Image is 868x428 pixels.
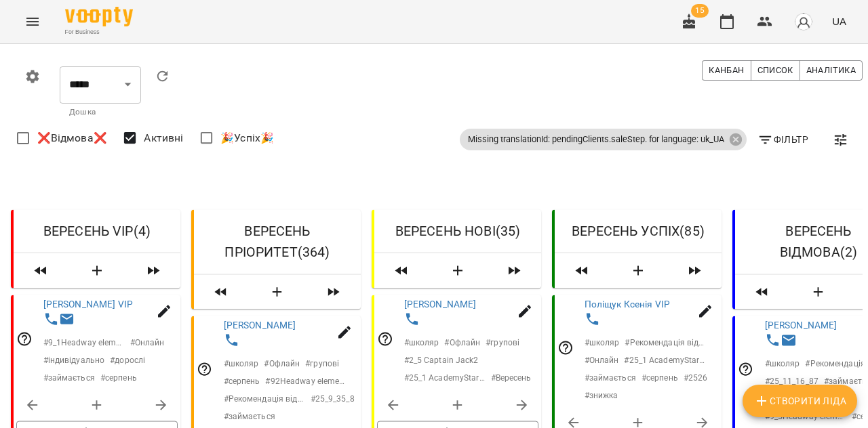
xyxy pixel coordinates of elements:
button: UA [827,9,852,34]
span: Missing translationId: pendingClients.saleStep. for language: uk_UA [460,133,732,146]
p: # школяр [224,358,259,370]
h6: ВЕРЕСЕНЬ ПРІОРИТЕТ ( 364 ) [205,221,350,263]
p: # 92Headway elementary present simple [265,375,347,387]
p: # школяр [765,358,800,370]
p: # Онлайн [130,337,165,349]
span: 🎉Успіх🎉 [220,130,274,146]
svg: Відповідальний співробітник не заданий [16,331,33,347]
span: Пересунути лідів з колонки [673,259,716,283]
p: # школяр [404,337,439,349]
a: [PERSON_NAME] [404,299,477,309]
span: Фільтр [757,131,808,148]
p: # 2526 [684,372,708,384]
span: Пересунути лідів з колонки [199,280,243,305]
button: Канбан [702,60,751,81]
p: # Офлайн [264,358,300,370]
span: ❌Відмова❌ [37,130,107,146]
p: # 2_5 Captain Jack2 [404,354,479,366]
h6: ВЕРЕСЕНЬ НОВІ ( 35 ) [385,221,530,242]
p: # 25_11_16_87 [765,375,818,387]
button: Список [751,60,800,81]
p: # серпень [642,372,678,384]
p: # займається [43,372,95,384]
p: # 9_5Headway elementary waswere [765,410,846,423]
span: Пересунути лідів з колонки [741,280,784,305]
p: # Рекомендація від друзів знайомих тощо [224,393,305,405]
p: # Онлайн [585,354,619,366]
button: Аналітика [800,60,863,81]
span: UA [832,14,846,28]
p: # Вересень [491,372,532,384]
span: 15 [691,4,709,18]
span: Пересунути лідів з колонки [380,259,423,283]
span: Список [757,63,793,78]
span: Активні [144,130,183,146]
p: # займається [224,410,275,423]
span: For Business [65,28,133,37]
a: [PERSON_NAME] [224,320,296,330]
p: # Офлайн [444,337,480,349]
p: # групові [305,358,339,370]
span: Аналітика [806,63,856,78]
p: # Рекомендація від друзів знайомих тощо [625,337,706,349]
svg: Відповідальний співробітник не заданий [557,340,574,356]
svg: Відповідальний співробітник не заданий [197,361,213,377]
p: # знижка [585,389,618,402]
button: Створити Ліда [789,280,848,305]
button: Створити Ліда [743,385,857,417]
div: Missing translationId: pendingClients.saleStep. for language: uk_UA [460,129,747,150]
p: # 25_1 AcademyStars1People to be [624,354,705,366]
p: # дорослі [110,354,145,366]
span: Канбан [709,63,744,78]
p: # серпень [224,375,260,387]
img: avatar_s.png [794,12,813,31]
button: Створити Ліда [68,259,126,283]
a: Поліщук Ксенія VIP [585,299,671,309]
span: Пересунути лідів з колонки [132,259,175,283]
span: Пересунути лідів з колонки [560,259,604,283]
button: Фільтр [752,127,814,152]
p: # школяр [585,337,620,349]
p: # серпень [100,372,137,384]
p: # займається [585,372,636,384]
p: # 25_9_35_8 [311,393,355,405]
button: Menu [16,5,49,38]
p: # групові [486,337,519,349]
svg: Відповідальний співробітник не заданий [738,361,754,377]
span: Пересунути лідів з колонки [492,259,536,283]
p: # індивідуально [43,354,105,366]
span: Створити Ліда [753,393,846,409]
span: Пересунути лідів з колонки [312,280,355,305]
p: # 25_1 AcademyStars1People to be [404,372,486,384]
span: Пересунути лідів з колонки [19,259,62,283]
button: Створити Ліда [429,259,487,283]
h6: ВЕРЕСЕНЬ УСПІХ ( 85 ) [566,221,711,242]
a: [PERSON_NAME] VIP [43,299,134,309]
p: # 9_1Headway elementary to be [43,337,125,349]
a: [PERSON_NAME] [765,320,837,330]
p: Дошка [69,106,132,119]
h6: ВЕРЕСЕНЬ VIP ( 4 ) [24,221,170,242]
img: Voopty Logo [65,7,133,26]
